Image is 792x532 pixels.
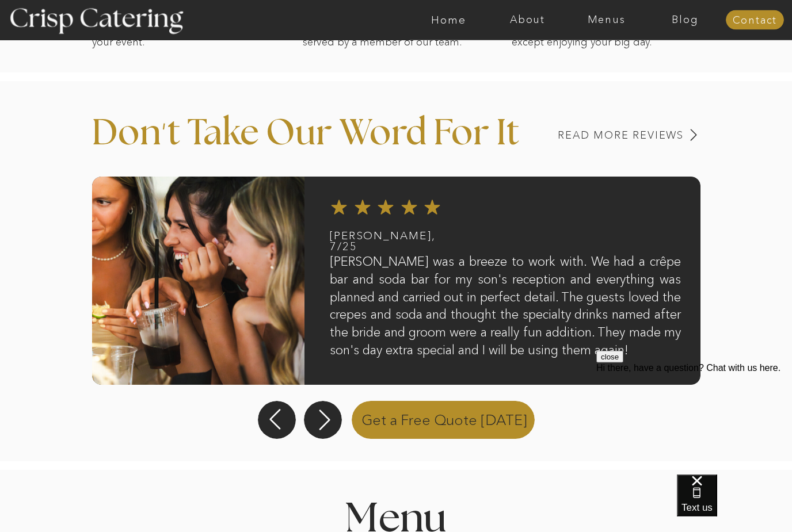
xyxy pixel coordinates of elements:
a: Menus [567,14,646,26]
p: Don t Take Our Word For It [92,116,549,169]
a: Blog [646,14,725,26]
iframe: podium webchat widget bubble [677,474,792,532]
a: Contact [726,15,784,26]
a: Get a Free Quote [DATE] [347,399,541,439]
h3: ' [141,117,188,146]
h2: [PERSON_NAME], 7/25 [330,231,424,253]
a: Read MORE REVIEWS [501,131,684,141]
h3: [PERSON_NAME] was a breeze to work with. We had a crêpe bar and soda bar for my son's reception a... [330,254,681,366]
a: About [488,14,567,26]
a: Home [409,14,488,26]
iframe: podium webchat widget prompt [596,351,792,489]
